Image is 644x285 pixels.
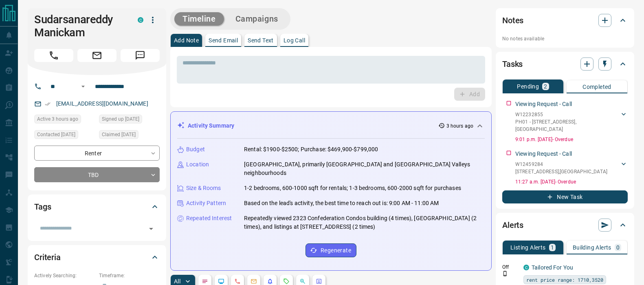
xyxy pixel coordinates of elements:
[526,276,603,284] span: rent price range: 1710,3520
[244,145,378,154] p: Rental: $1900-$2500; Purchase: $469,900-$799,000
[34,247,160,267] div: Criteria
[34,13,125,39] h1: Sudarsanareddy Manickam
[34,130,95,141] div: Thu Jan 04 2024
[102,130,136,139] span: Claimed [DATE]
[283,278,290,285] svg: Requests
[515,111,620,118] p: W12232855
[34,167,160,182] div: TBD
[145,223,157,234] button: Open
[251,278,257,285] svg: Emails
[186,199,226,208] p: Activity Pattern
[244,214,485,231] p: Repeatedly viewed 2323 Confederation Condos building (4 times), [GEOGRAPHIC_DATA] (2 times), and ...
[188,122,234,130] p: Activity Summary
[502,11,628,30] div: Notes
[34,49,73,62] span: Call
[218,278,224,285] svg: Lead Browsing Activity
[515,136,628,143] p: 9:01 p.m. [DATE] - Overdue
[517,84,539,89] p: Pending
[502,57,523,71] h2: Tasks
[177,118,485,133] div: Activity Summary3 hours ago
[37,130,75,139] span: Contacted [DATE]
[284,38,305,43] p: Log Call
[532,264,573,271] a: Tailored For You
[99,272,160,279] p: Timeframe:
[502,215,628,235] div: Alerts
[502,190,628,203] button: New Task
[316,278,322,285] svg: Agent Actions
[56,100,148,107] a: [EMAIL_ADDRESS][DOMAIN_NAME]
[502,35,628,42] p: No notes available
[306,243,356,257] button: Regenerate
[267,278,273,285] svg: Listing Alerts
[34,200,51,213] h2: Tags
[99,130,160,141] div: Thu Jan 04 2024
[515,118,620,133] p: PH01 - [STREET_ADDRESS] , [GEOGRAPHIC_DATA]
[45,101,51,107] svg: Email Verified
[227,12,286,26] button: Campaigns
[523,265,529,270] div: condos.ca
[515,109,628,135] div: W12232855PH01 - [STREET_ADDRESS],[GEOGRAPHIC_DATA]
[502,219,523,232] h2: Alerts
[209,38,238,43] p: Send Email
[34,272,95,279] p: Actively Searching:
[234,278,241,285] svg: Calls
[34,197,160,217] div: Tags
[34,251,61,264] h2: Criteria
[186,184,221,192] p: Size & Rooms
[515,159,628,177] div: W12459284[STREET_ADDRESS],[GEOGRAPHIC_DATA]
[138,17,143,23] div: condos.ca
[202,278,208,285] svg: Notes
[34,146,160,161] div: Renter
[544,84,547,89] p: 2
[99,115,160,126] div: Mon Nov 15 2021
[573,245,611,250] p: Building Alerts
[186,160,209,169] p: Location
[502,263,519,271] p: Off
[248,38,274,43] p: Send Text
[502,54,628,74] div: Tasks
[78,82,88,91] button: Open
[174,12,224,26] button: Timeline
[102,115,139,123] span: Signed up [DATE]
[37,115,78,123] span: Active 3 hours ago
[582,84,611,90] p: Completed
[174,38,199,43] p: Add Note
[244,184,461,192] p: 1-2 bedrooms, 600-1000 sqft for rentals; 1-3 bedrooms, 600-2000 sqft for purchases
[121,49,160,62] span: Message
[616,245,620,250] p: 0
[502,271,508,276] svg: Push Notification Only
[515,161,607,168] p: W12459284
[515,150,572,158] p: Viewing Request - Call
[515,100,572,108] p: Viewing Request - Call
[510,245,546,250] p: Listing Alerts
[515,168,607,175] p: [STREET_ADDRESS] , [GEOGRAPHIC_DATA]
[551,245,554,250] p: 1
[299,278,306,285] svg: Opportunities
[34,115,95,126] div: Tue Oct 14 2025
[515,178,628,186] p: 11:27 a.m. [DATE] - Overdue
[186,214,232,223] p: Repeated Interest
[77,49,116,62] span: Email
[446,122,473,130] p: 3 hours ago
[244,160,485,177] p: [GEOGRAPHIC_DATA], primarily [GEOGRAPHIC_DATA] and [GEOGRAPHIC_DATA] Valleys neighbourhoods
[244,199,439,208] p: Based on the lead's activity, the best time to reach out is: 9:00 AM - 11:00 AM
[174,278,180,284] p: All
[186,145,205,154] p: Budget
[502,14,523,27] h2: Notes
